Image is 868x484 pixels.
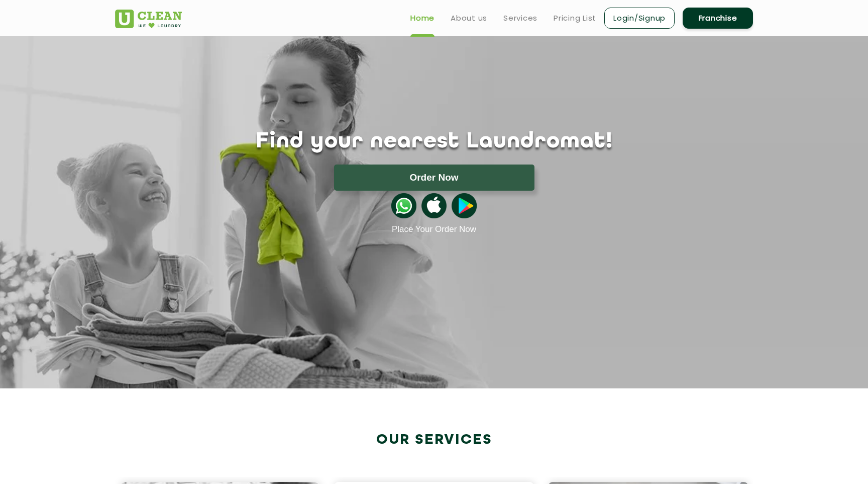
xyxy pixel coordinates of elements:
[115,10,182,28] img: UClean Laundry and Dry Cleaning
[392,224,476,234] a: Place Your Order Now
[115,432,753,448] h2: Our Services
[421,193,447,218] img: apple-icon.png
[107,129,761,154] h1: Find your nearest Laundromat!
[503,12,537,24] a: Services
[452,193,477,218] img: playstoreicon.png
[410,12,435,24] a: Home
[334,165,534,191] button: Order Now
[391,193,416,218] img: whatsappicon.png
[554,12,596,24] a: Pricing List
[604,8,675,29] a: Login/Signup
[451,12,487,24] a: About us
[683,8,753,29] a: Franchise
